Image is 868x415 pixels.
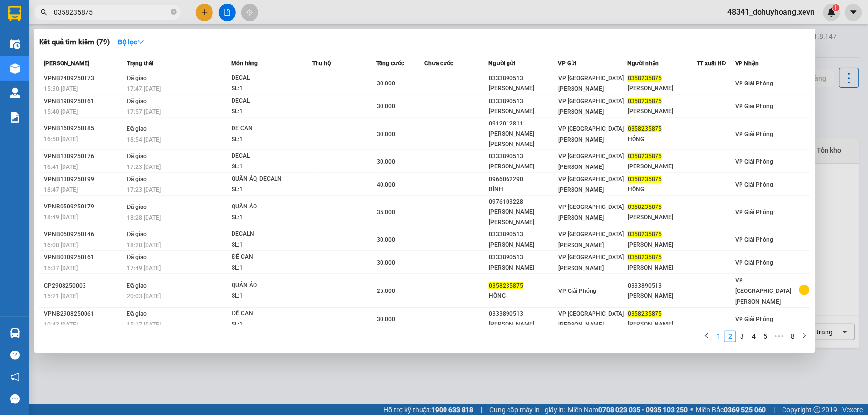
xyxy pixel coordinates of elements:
span: Đã giao [127,282,147,289]
div: [PERSON_NAME] [628,291,696,301]
span: 18:49 [DATE] [44,214,78,221]
div: [PERSON_NAME] [628,212,696,223]
button: right [799,331,810,342]
div: HỒNG [628,134,696,145]
a: 8 [787,331,798,342]
span: plus-circle [799,285,810,295]
span: Tổng cước [377,60,404,67]
img: warehouse-icon [10,63,20,74]
div: [PERSON_NAME] [628,319,696,330]
span: 18:28 [DATE] [127,242,161,249]
div: 0333890513 [489,73,557,83]
li: 4 [748,331,760,342]
div: GP2908250003 [44,281,124,291]
span: VP Giải Phóng [736,316,774,323]
span: Đã giao [127,176,147,183]
span: VP Giải Phóng [736,158,774,165]
span: VP Giải Phóng [736,181,774,188]
div: [PERSON_NAME] [489,240,557,250]
div: DECAL [232,96,305,106]
span: 30.000 [377,103,396,110]
div: SL: 1 [232,240,305,250]
span: TT xuất HĐ [697,60,726,67]
span: 30.000 [377,236,396,243]
button: left [701,331,713,342]
li: 5 [760,331,771,342]
span: 15:40 [DATE] [44,108,78,115]
span: 18:47 [DATE] [44,187,78,193]
span: 0358235875 [628,204,662,210]
div: VPNB0509250146 [44,229,124,240]
div: [PERSON_NAME] [628,263,696,273]
span: VP [GEOGRAPHIC_DATA][PERSON_NAME] [558,254,624,271]
div: SL: 1 [232,185,305,195]
span: left [704,333,710,339]
div: [PERSON_NAME] [PERSON_NAME] [489,207,557,228]
div: [PERSON_NAME] [628,240,696,250]
span: 40.000 [377,181,396,188]
span: VP [GEOGRAPHIC_DATA][PERSON_NAME] [558,75,624,92]
div: [PERSON_NAME] [489,83,557,94]
li: 2 [724,331,736,342]
span: VP Giải Phóng [736,103,774,110]
div: 0333890513 [489,229,557,240]
a: 5 [760,331,771,342]
span: 30.000 [377,316,396,323]
div: SL: 1 [232,291,305,302]
span: Người gửi [488,60,515,67]
div: [PERSON_NAME] [628,106,696,117]
span: question-circle [10,351,20,360]
div: HỒNG [489,291,557,301]
span: 0358235875 [628,98,662,104]
button: Bộ lọcdown [110,34,152,50]
li: 3 [736,331,748,342]
span: search [41,9,47,16]
span: 18:54 [DATE] [127,136,161,143]
span: VP [GEOGRAPHIC_DATA][PERSON_NAME] [736,277,792,305]
span: 16:50 [DATE] [44,136,78,143]
span: 17:57 [DATE] [127,108,161,115]
div: BÌNH [489,185,557,195]
span: 0358235875 [628,311,662,317]
span: Đã giao [127,75,147,82]
span: Đã giao [127,153,147,160]
img: warehouse-icon [10,39,20,49]
div: VPNB1309250199 [44,174,124,185]
a: 3 [737,331,747,342]
span: 17:47 [DATE] [127,85,161,92]
div: 0333890513 [489,252,557,263]
div: ĐỀ CAN [232,309,305,319]
span: 30.000 [377,259,396,266]
span: VP Giải Phóng [558,288,596,294]
div: SL: 1 [232,212,305,223]
span: 15:17 [DATE] [127,321,161,328]
span: Món hàng [231,60,258,67]
div: [PERSON_NAME] [489,106,557,117]
span: 25.000 [377,288,396,294]
span: [PERSON_NAME] [44,60,89,67]
span: Người nhận [627,60,659,67]
div: ĐỀ CAN [232,252,305,263]
span: VP [GEOGRAPHIC_DATA][PERSON_NAME] [558,153,624,170]
span: right [802,333,807,339]
span: Trạng thái [127,60,153,67]
span: 0358235875 [628,254,662,261]
span: 30.000 [377,158,396,165]
span: 35.000 [377,209,396,216]
div: DECALN [232,229,305,240]
span: 15:21 [DATE] [44,293,78,300]
div: QUẦN ÁO [232,202,305,212]
span: 17:49 [DATE] [127,265,161,271]
div: 0333890513 [628,281,696,291]
span: 0358235875 [628,75,662,82]
span: notification [10,373,20,382]
span: Thu hộ [313,60,331,67]
div: VPNB0309250161 [44,252,124,263]
span: Đã giao [127,125,147,132]
div: [PERSON_NAME] [PERSON_NAME] [489,129,557,149]
div: 0333890513 [489,151,557,162]
span: 15:30 [DATE] [44,85,78,92]
img: logo-vxr [8,6,21,21]
div: [PERSON_NAME] [628,83,696,94]
div: DECAL [232,73,305,83]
